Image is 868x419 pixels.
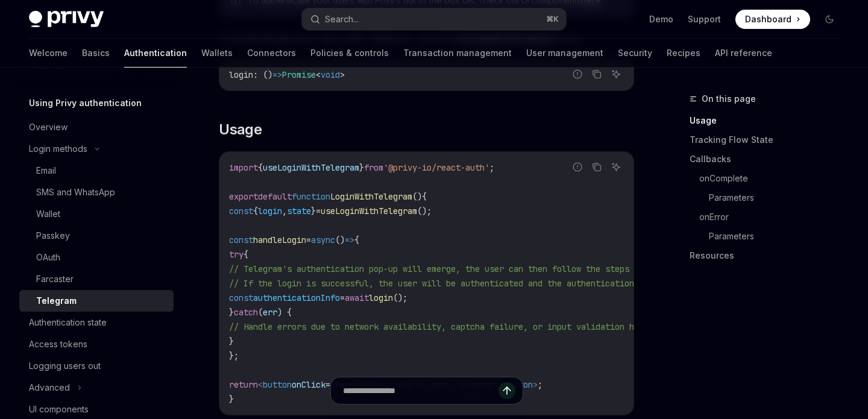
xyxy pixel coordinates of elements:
div: Advanced [29,380,70,395]
h5: Using Privy authentication [29,96,142,110]
span: { [244,249,248,260]
button: Toggle dark mode [820,10,839,29]
a: Policies & controls [310,39,389,68]
a: API reference [715,39,772,68]
span: void [321,69,340,80]
a: Authentication state [19,312,174,333]
span: , [282,206,287,216]
span: : () [253,69,272,80]
span: from [364,162,383,173]
span: { [258,162,263,173]
div: Login methods [29,142,87,156]
button: Ask AI [608,66,624,82]
a: Connectors [247,39,296,68]
a: Demo [649,13,673,25]
a: Basics [82,39,110,68]
a: Telegram [19,290,174,312]
span: login [258,206,282,216]
button: Ask AI [608,159,624,175]
a: Usage [690,111,849,130]
a: Transaction management [403,39,512,68]
span: login [229,69,253,80]
div: Telegram [36,294,77,308]
span: }; [229,350,239,361]
span: = [316,206,321,216]
button: Copy the contents from the code block [589,159,605,175]
span: (); [417,206,432,216]
span: async [311,235,335,245]
div: Search... [325,12,359,27]
span: > [340,69,345,80]
a: User management [526,39,603,68]
div: Email [36,163,56,178]
span: => [272,69,282,80]
span: => [345,235,354,245]
span: default [258,191,292,202]
span: } [359,162,364,173]
div: Farcaster [36,272,74,286]
span: const [229,206,253,216]
span: () [335,235,345,245]
span: // Telegram's authentication pop-up will emerge, the user can then follow the steps to link its a... [229,263,731,274]
div: Passkey [36,228,70,243]
span: await [345,292,369,303]
div: Overview [29,120,68,134]
a: OAuth [19,247,174,268]
span: // If the login is successful, the user will be authenticated and the authentication information ... [229,278,832,289]
span: < [316,69,321,80]
span: function [292,191,330,202]
a: Callbacks [690,150,849,169]
div: SMS and WhatsApp [36,185,115,200]
span: = [340,292,345,303]
span: const [229,292,253,303]
a: Recipes [667,39,700,68]
button: Report incorrect code [570,66,585,82]
a: onError [699,207,849,227]
a: Welcome [29,39,68,68]
a: Logging users out [19,355,174,377]
span: const [229,235,253,245]
a: Resources [690,246,849,265]
span: Usage [219,120,262,139]
span: handleLogin [253,235,306,245]
div: Logging users out [29,359,101,373]
a: SMS and WhatsApp [19,181,174,203]
button: Search...⌘K [302,8,565,30]
span: useLoginWithTelegram [263,162,359,173]
a: Wallet [19,203,174,225]
a: Access tokens [19,333,174,355]
span: LoginWithTelegram [330,191,412,202]
span: ⌘ K [546,14,559,24]
span: err [263,307,277,318]
a: Overview [19,116,174,138]
a: Support [688,13,721,25]
div: UI components [29,402,89,417]
a: Tracking Flow State [690,130,849,150]
div: Authentication state [29,315,107,330]
span: import [229,162,258,173]
span: ; [489,162,494,173]
span: } [311,206,316,216]
img: dark logo [29,11,104,28]
span: try [229,249,244,260]
a: Email [19,160,174,181]
a: Farcaster [19,268,174,290]
button: Send message [498,382,515,399]
span: Promise [282,69,316,80]
span: { [354,235,359,245]
span: On this page [702,92,756,106]
span: ( [258,307,263,318]
span: Dashboard [745,13,791,25]
button: Report incorrect code [570,159,585,175]
span: } [229,336,234,347]
span: state [287,206,311,216]
span: (); [393,292,407,303]
a: Security [618,39,652,68]
div: OAuth [36,250,60,265]
span: useLoginWithTelegram [321,206,417,216]
a: Authentication [124,39,187,68]
span: export [229,191,258,202]
span: // Handle errors due to network availability, captcha failure, or input validation here [229,321,649,332]
span: '@privy-io/react-auth' [383,162,489,173]
span: = [306,235,311,245]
